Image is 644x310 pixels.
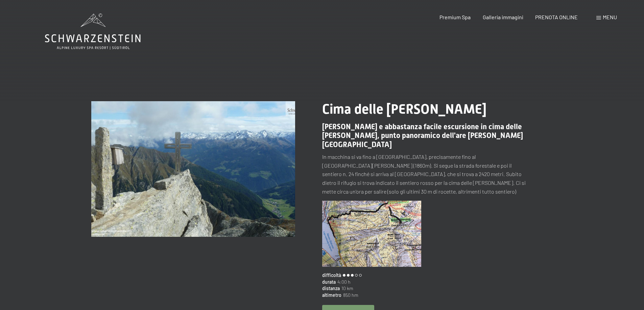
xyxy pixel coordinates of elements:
[322,101,486,117] span: Cima delle [PERSON_NAME]
[322,285,340,292] span: distanza
[483,14,523,20] a: Galleria immagini
[340,285,353,292] span: 10 km
[341,292,358,299] span: 850 hm
[322,201,422,267] img: Cima delle Pecore
[91,101,295,237] img: Cima delle Pecore
[322,122,523,149] span: [PERSON_NAME] e abbastanza facile escursione in cima delle [PERSON_NAME], punto panoramico dell'a...
[322,292,341,299] span: altimetro
[439,14,471,20] a: Premium Spa
[322,152,526,196] p: In macchina si va fino a [GEOGRAPHIC_DATA], precisamente fino al [GEOGRAPHIC_DATA][PERSON_NAME] (...
[322,279,336,285] span: durata
[603,14,617,20] span: Menu
[535,14,578,20] a: PRENOTA ONLINE
[322,272,341,279] span: difficoltà
[336,279,351,285] span: 4:00 h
